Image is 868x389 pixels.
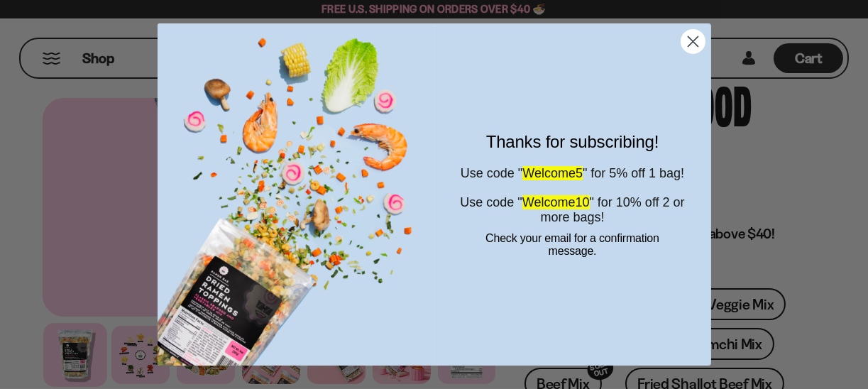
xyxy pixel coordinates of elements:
span: Use code " " for 5% off 1 bag! [461,166,684,180]
span: Thanks for subscribing! [486,132,659,151]
span: Welcome5 [522,166,583,180]
span: Check your email for a confirmation message. [485,232,659,257]
span: Welcome10 [522,195,590,209]
span: Use code " " for 10% off 2 or more bags! [460,195,684,224]
img: 1bac8d1b-7fe6-4819-a495-e751b70da197.png [158,23,434,366]
button: Close dialog [681,29,705,54]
